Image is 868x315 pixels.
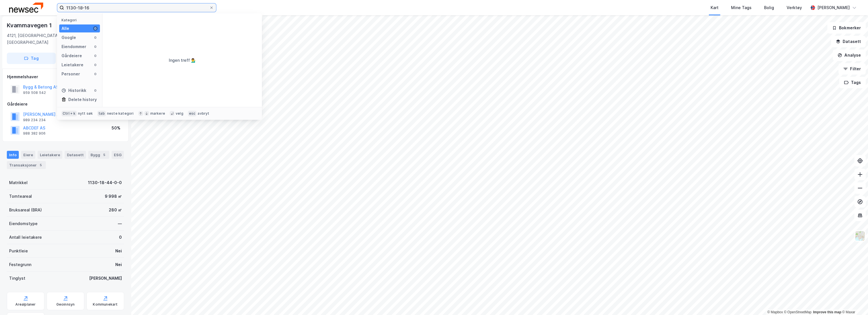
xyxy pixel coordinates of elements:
img: Z [855,230,865,241]
div: 4121, [GEOGRAPHIC_DATA], [GEOGRAPHIC_DATA] [7,32,98,46]
div: Tomteareal [9,193,32,200]
div: — [118,220,122,227]
button: Tags [839,77,866,88]
iframe: Chat Widget [840,288,868,315]
div: Gårdeiere [61,52,82,59]
button: Datasett [831,36,866,47]
div: 280 ㎡ [109,207,122,213]
div: Leietakere [38,151,62,159]
div: Eiendommer [61,43,86,50]
div: Transaksjoner [7,161,46,169]
div: Arealplaner [15,302,36,307]
a: Improve this map [813,310,841,314]
div: tab [97,111,106,116]
div: 5 [101,152,107,158]
div: Antall leietakere [9,234,42,241]
div: Eiendomstype [9,220,38,227]
div: esc [188,111,197,116]
div: Bygg [88,151,109,159]
div: Bolig [764,4,774,11]
div: Historikk [61,87,86,94]
div: Kvammavegen 1 [7,21,53,30]
div: avbryt [198,111,209,116]
div: Eiere [21,151,35,159]
div: [PERSON_NAME] [89,275,122,282]
div: Mine Tags [731,4,752,11]
div: neste kategori [107,111,134,116]
div: 0 [119,234,122,241]
input: Søk på adresse, matrikkel, gårdeiere, leietakere eller personer [64,3,209,12]
div: Hjemmelshaver [7,73,124,80]
div: 0 [93,44,98,49]
button: Analyse [833,50,866,61]
button: Tag [7,53,56,64]
div: Ctrl + k [61,111,77,116]
img: newsec-logo.f6e21ccffca1b3a03d2d.png [9,3,43,13]
div: Bruksareal (BRA) [9,207,42,213]
div: ESG [112,151,124,159]
div: Personer [61,71,80,77]
div: Nei [115,248,122,254]
div: 0 [93,88,98,93]
div: 0 [93,63,98,67]
div: 988 382 906 [23,131,46,136]
div: Google [61,34,76,41]
div: 0 [93,35,98,40]
div: 0 [93,72,98,76]
div: Verktøy [787,4,802,11]
div: Festegrunn [9,261,31,268]
div: Ingen treff 💁‍♂️ [169,57,196,64]
div: Kommunekart [93,302,118,307]
a: OpenStreetMap [784,310,812,314]
div: Datasett [65,151,86,159]
div: markere [150,111,165,116]
div: Delete history [68,96,97,103]
button: Bokmerker [827,22,866,34]
div: Geoinnsyn [56,302,75,307]
button: Filter [838,63,866,75]
div: 9 998 ㎡ [105,193,122,200]
div: 959 508 542 [23,90,46,95]
div: Kategori [61,18,100,22]
div: 0 [93,53,98,58]
div: Tinglyst [9,275,25,282]
div: [PERSON_NAME] [817,4,850,11]
div: Matrikkel [9,179,28,186]
div: Gårdeiere [7,101,124,108]
div: Nei [115,261,122,268]
div: Leietakere [61,61,83,68]
div: nytt søk [78,111,93,116]
div: Kontrollprogram for chat [840,288,868,315]
div: 989 234 234 [23,118,46,122]
div: velg [176,111,183,116]
div: Alle [61,25,69,32]
div: 1130-18-44-0-0 [88,179,122,186]
div: 50% [112,125,120,131]
div: Punktleie [9,248,28,254]
div: 0 [93,26,98,31]
div: 5 [38,162,44,168]
div: Info [7,151,19,159]
div: Kart [711,4,719,11]
a: Mapbox [767,310,783,314]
